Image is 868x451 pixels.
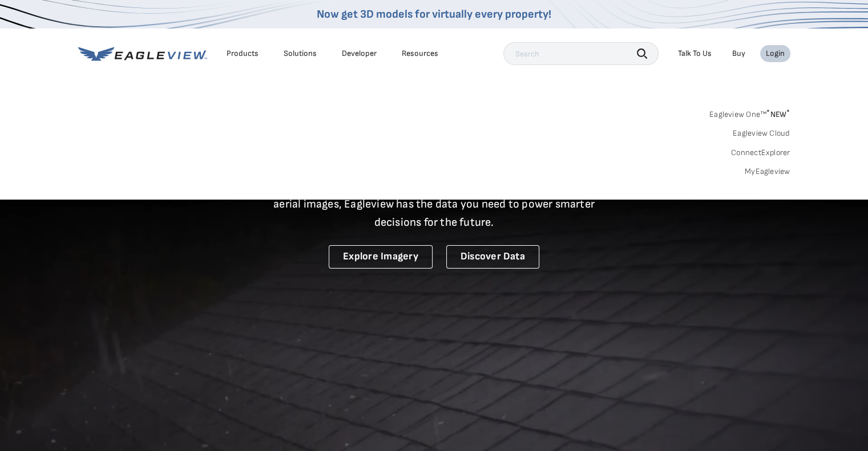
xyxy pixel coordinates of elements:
[709,106,790,119] a: Eagleview One™*NEW*
[733,128,790,139] a: Eagleview Cloud
[678,48,712,59] div: Talk To Us
[227,48,259,59] div: Products
[317,7,551,21] a: Now get 3D models for virtually every property!
[284,48,317,59] div: Solutions
[446,245,539,269] a: Discover Data
[745,166,790,177] a: MyEagleview
[732,48,745,59] a: Buy
[766,48,785,59] div: Login
[342,48,377,59] a: Developer
[503,42,659,65] input: Search
[766,109,790,119] span: NEW
[260,177,609,231] p: A new era starts here. Built on more than 3.5 billion high-resolution aerial images, Eagleview ha...
[731,148,790,158] a: ConnectExplorer
[329,245,433,269] a: Explore Imagery
[402,48,438,59] div: Resources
